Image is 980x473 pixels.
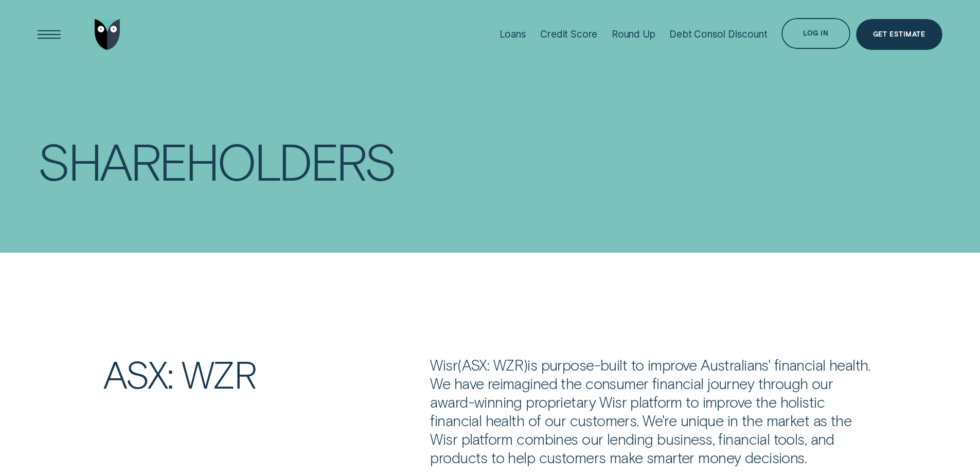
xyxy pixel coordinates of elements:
div: Round Up [612,28,655,40]
img: Wisr [95,19,120,50]
div: Shareholders [38,136,395,184]
div: Loans [500,28,526,40]
a: Get Estimate [856,19,942,50]
button: Open Menu [34,19,65,50]
h2: ASX: WZR [97,356,424,392]
p: Wisr ASX: WZR is purpose-built to improve Australians' financial health. We have reimagined the c... [430,356,877,467]
div: Credit Score [540,28,597,40]
span: ) [523,356,527,374]
h1: Shareholders [38,135,475,183]
button: Log in [781,18,850,49]
span: ( [457,356,461,374]
div: Debt Consol Discount [669,28,767,40]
